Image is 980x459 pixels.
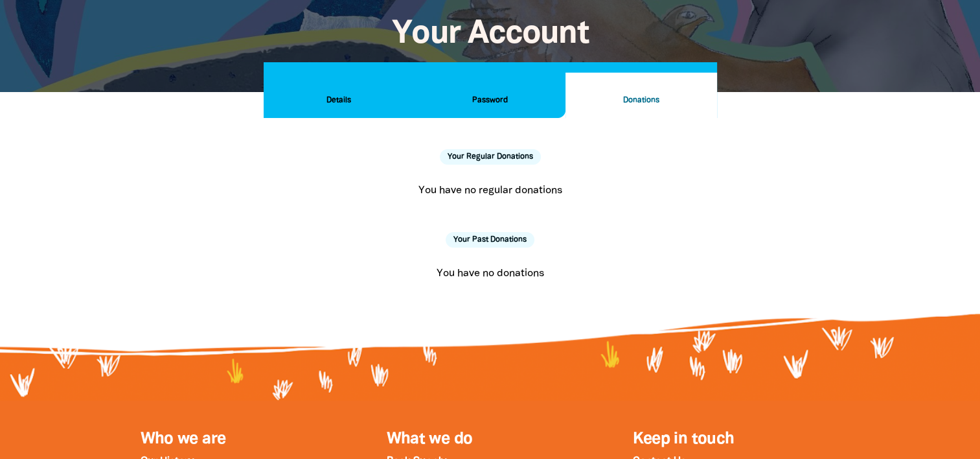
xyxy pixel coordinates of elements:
[264,73,415,118] button: Details
[386,432,472,447] a: What we do
[632,432,734,447] span: Keep in touch
[565,73,716,118] button: Donations
[290,183,691,198] p: You have no regular donations
[446,232,534,248] h2: Your Past Donations
[284,258,696,289] div: Paginated content
[274,93,404,108] h2: Details
[440,149,541,165] h2: Your Regular Donations
[576,93,706,108] h2: Donations
[425,93,555,108] h2: Password
[415,73,565,118] button: Password
[290,266,691,281] p: You have no donations
[391,19,588,49] span: Your Account
[284,175,696,206] div: Paginated content
[141,432,226,447] a: Who we are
